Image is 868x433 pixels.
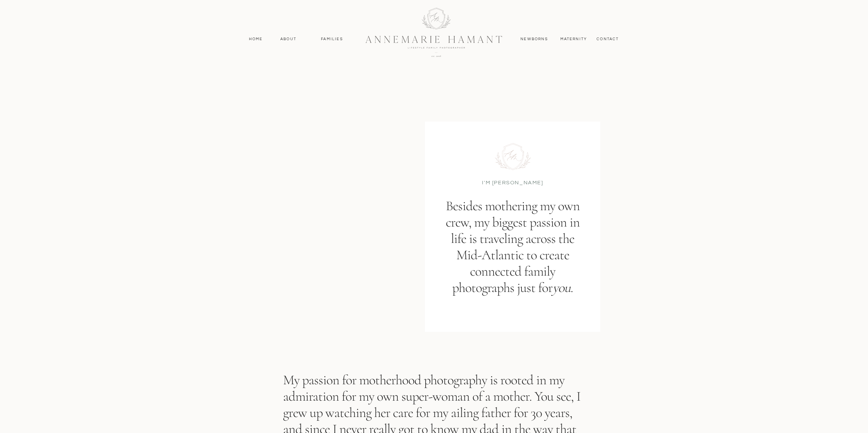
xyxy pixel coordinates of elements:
[445,198,580,332] h1: Besides mothering my own crew, my biggest passion in life is traveling across the Mid-Atlantic to...
[593,36,623,42] a: contact
[317,36,348,42] a: Families
[246,36,266,42] a: Home
[560,36,587,42] a: MAternity
[279,36,298,42] a: About
[518,36,551,42] a: Newborns
[553,279,571,296] i: you
[482,179,544,186] p: I'M [PERSON_NAME]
